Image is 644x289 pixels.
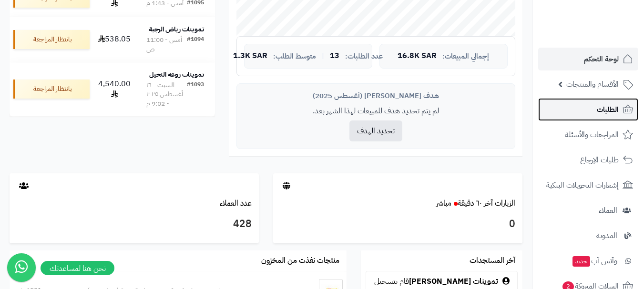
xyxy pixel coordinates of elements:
[93,62,135,117] td: 4,540.00
[146,80,187,109] div: السبت - ١٦ أغسطس ٢٠٢٥ - 9:02 م
[538,48,638,70] a: لوحة التحكم
[572,254,617,268] span: وآتس آب
[538,98,638,121] a: الطلبات
[349,120,402,141] button: تحديد الهدف
[187,80,204,109] div: #1093
[584,52,619,66] span: لوحة التحكم
[599,204,617,217] span: العملاء
[244,91,508,101] div: هدف [PERSON_NAME] (أغسطس 2025)
[261,257,339,265] h3: منتجات نفذت من المخزون
[398,52,437,60] span: 16.8K SAR
[538,149,638,171] a: طلبات الإرجاع
[538,224,638,247] a: المدونة
[149,70,204,80] strong: تموينات روعه النخيل
[470,257,515,265] h3: آخر المستجدات
[149,24,204,34] strong: تموينات رياض الرجبة
[273,52,316,60] span: متوسط الطلب:
[280,216,515,232] h3: 0
[233,52,267,60] span: 1.3K SAR
[17,216,252,232] h3: 428
[538,123,638,146] a: المراجعات والأسئلة
[538,174,638,197] a: إشعارات التحويلات البنكية
[436,198,515,209] a: الزيارات آخر ٦٠ دقيقةمباشر
[322,52,324,60] span: |
[13,30,90,49] div: بانتظار المراجعة
[330,52,339,60] span: 13
[572,256,590,267] span: جديد
[546,179,619,192] span: إشعارات التحويلات البنكية
[93,17,135,62] td: 538.05
[596,229,617,242] span: المدونة
[579,24,635,44] img: logo-2.png
[187,35,204,54] div: #1094
[13,80,90,99] div: بانتظار المراجعة
[538,199,638,222] a: العملاء
[345,52,383,60] span: عدد الطلبات:
[146,35,187,54] div: أمس - 11:00 ص
[244,106,508,117] p: لم يتم تحديد هدف للمبيعات لهذا الشهر بعد.
[580,153,619,167] span: طلبات الإرجاع
[538,249,638,272] a: وآتس آبجديد
[409,276,498,287] a: تموينات [PERSON_NAME]
[220,198,252,209] a: عدد العملاء
[442,52,489,60] span: إجمالي المبيعات:
[597,103,619,116] span: الطلبات
[436,198,451,209] small: مباشر
[566,78,619,91] span: الأقسام والمنتجات
[565,128,619,141] span: المراجعات والأسئلة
